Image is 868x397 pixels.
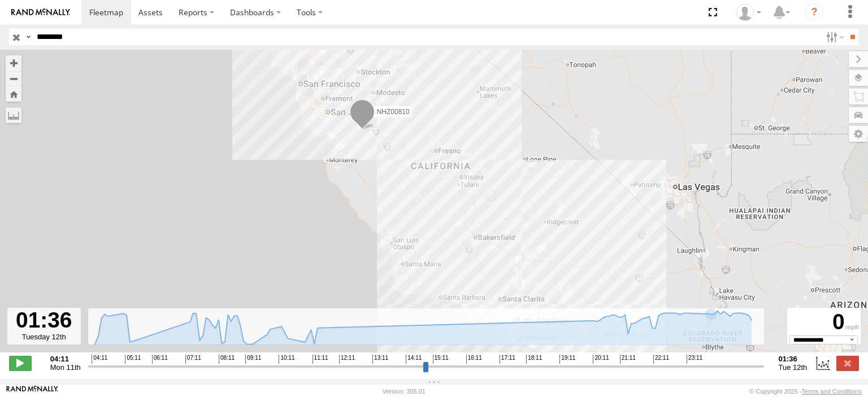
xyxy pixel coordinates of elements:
span: 14:11 [406,355,422,364]
div: Zulema McIntosch [732,4,765,21]
label: Search Filter Options [822,29,846,45]
label: Search Query [24,29,33,45]
span: 17:11 [500,355,515,364]
span: 18:11 [526,355,542,364]
span: 09:11 [245,355,261,364]
span: 11:11 [313,355,328,364]
span: 19:11 [559,355,575,364]
label: Measure [6,107,21,123]
span: NHZ00810 [377,108,410,116]
span: 06:11 [152,355,168,364]
button: Zoom out [6,71,21,86]
span: Mon 11th Aug 2025 [50,363,81,372]
span: 23:11 [687,355,702,364]
div: 0 [789,309,859,335]
strong: 01:36 [779,355,808,363]
span: 21:11 [620,355,636,364]
span: 16:11 [466,355,482,364]
strong: 04:11 [50,355,81,363]
label: Play/Stop [9,356,32,370]
span: 07:11 [185,355,201,364]
span: 12:11 [339,355,355,364]
span: 08:11 [219,355,235,364]
span: 20:11 [593,355,609,364]
span: 15:11 [433,355,449,364]
img: rand-logo.svg [11,8,70,16]
span: 05:11 [125,355,141,364]
label: Map Settings [849,126,868,142]
div: Version: 305.01 [383,388,426,395]
span: Tue 12th Aug 2025 [779,363,808,372]
label: Close [836,356,859,370]
button: Zoom in [6,55,21,71]
span: 22:11 [653,355,669,364]
a: Terms and Conditions [802,388,862,395]
span: 04:11 [92,355,107,364]
i: ? [805,3,823,21]
button: Zoom Home [6,86,21,102]
a: Visit our Website [6,386,58,397]
div: © Copyright 2025 - [749,388,862,395]
span: 13:11 [372,355,388,364]
span: 10:11 [279,355,294,364]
